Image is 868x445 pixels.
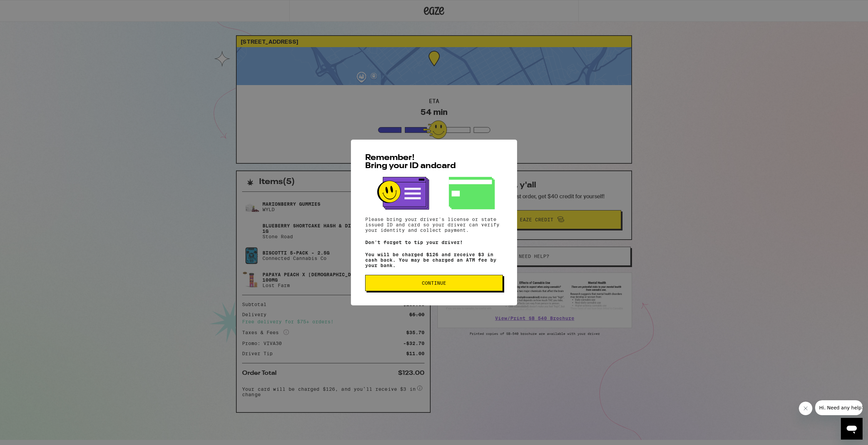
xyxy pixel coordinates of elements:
iframe: Message from company [815,400,863,415]
button: Continue [365,275,503,291]
span: Continue [422,281,446,285]
iframe: Close message [799,402,812,415]
span: Remember! Bring your ID and card [365,154,456,170]
iframe: Button to launch messaging window [841,418,863,440]
p: You will be charged $126 and receive $3 in cash back. You may be charged an ATM fee by your bank. [365,252,503,268]
p: Don't forget to tip your driver! [365,240,503,245]
span: Hi. Need any help? [4,5,49,10]
p: Please bring your driver's license or state issued ID and card so your driver can verify your ide... [365,217,503,233]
